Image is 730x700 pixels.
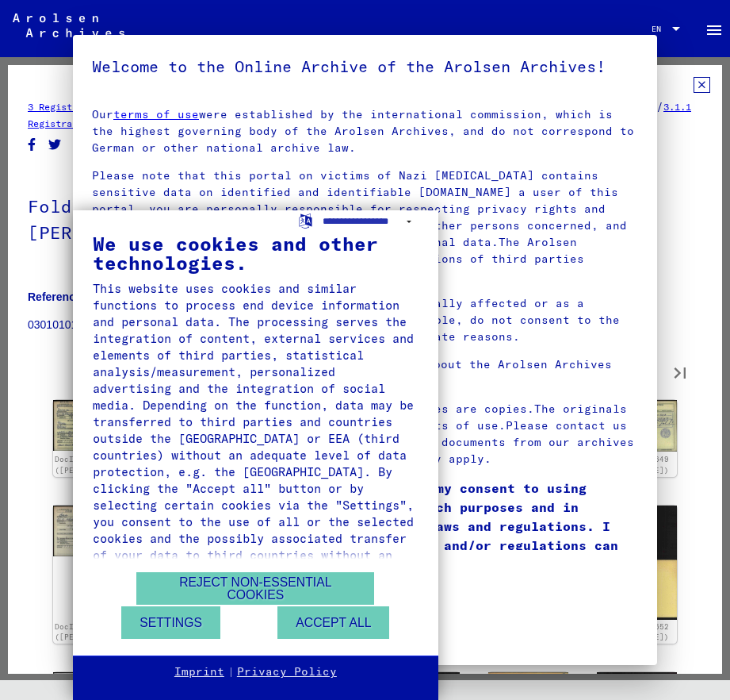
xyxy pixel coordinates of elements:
button: Reject non-essential cookies [136,572,374,605]
a: Privacy Policy [237,664,337,680]
button: Settings [121,606,220,639]
div: We use cookies and other technologies. [93,234,419,272]
button: Accept all [277,606,389,639]
div: This website uses cookies and similar functions to process end device information and personal da... [93,280,419,580]
a: Imprint [174,664,224,680]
